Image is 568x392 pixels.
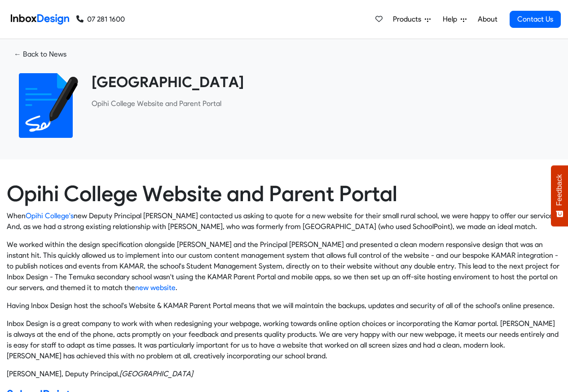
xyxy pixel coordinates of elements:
[555,174,564,206] span: Feedback
[439,10,470,28] a: Help
[7,318,561,361] p: Inbox Design is a great company to work with when redesigning your webpage, working towards onlin...
[119,370,193,378] cite: Opihi College
[510,11,561,28] a: Contact Us
[393,14,425,25] span: Products
[443,14,461,25] span: Help
[135,283,176,292] a: new website
[92,98,555,109] p: ​Opihi College Website and Parent Portal
[7,46,74,62] a: ← Back to News
[13,73,78,138] img: 2022_01_18_icon_signature.svg
[7,300,561,311] p: Having Inbox Design host the school's Website & KAMAR Parent Portal means that we will maintain t...
[7,211,561,232] p: When new Deputy Principal [PERSON_NAME] contacted us asking to quote for a new website for their ...
[76,14,125,25] a: 07 281 1600
[26,211,74,220] a: Opihi College's
[475,10,500,28] a: About
[7,239,561,293] p: We worked within the design specification alongside [PERSON_NAME] and the Principal [PERSON_NAME]...
[92,73,555,91] heading: [GEOGRAPHIC_DATA]
[551,165,568,226] button: Feedback - Show survey
[389,10,434,28] a: Products
[7,181,561,207] h1: Opihi College Website and Parent Portal
[7,369,561,379] footer: [PERSON_NAME], Deputy Principal,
